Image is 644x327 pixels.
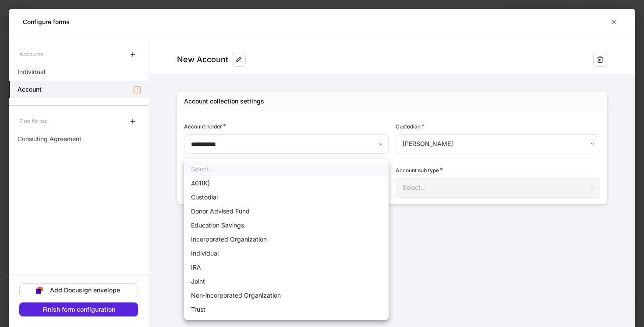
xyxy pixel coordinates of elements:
li: Individual [184,246,389,260]
li: Custodial [184,190,389,204]
li: 401(K) [184,176,389,190]
li: Trust [184,302,389,316]
li: Non-incorporated Organization [184,288,389,302]
li: Donor Advised Fund [184,204,389,218]
li: IRA [184,260,389,274]
li: Incorporated Organization [184,232,389,246]
li: Education Savings [184,218,389,232]
li: Joint [184,274,389,288]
